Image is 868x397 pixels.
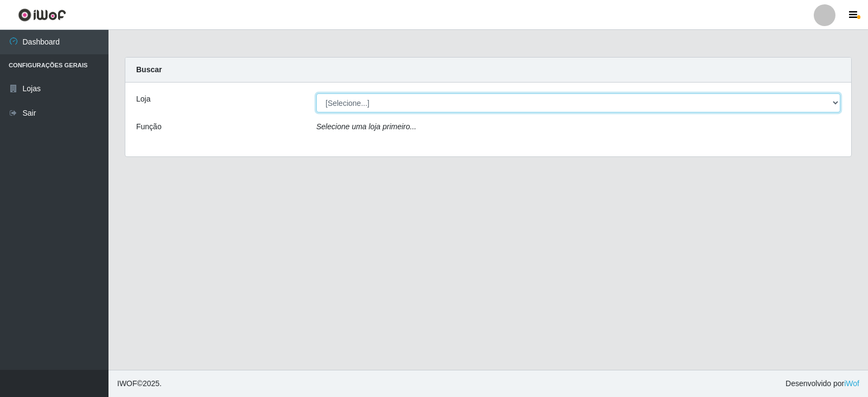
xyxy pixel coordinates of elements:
[136,93,150,105] label: Loja
[316,122,416,131] i: Selecione uma loja primeiro...
[18,8,66,22] img: CoreUI Logo
[136,65,162,74] strong: Buscar
[117,379,137,388] span: IWOF
[136,121,162,133] label: Função
[117,378,162,389] span: © 2025 .
[786,378,859,389] span: Desenvolvido por
[844,379,859,388] a: iWof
